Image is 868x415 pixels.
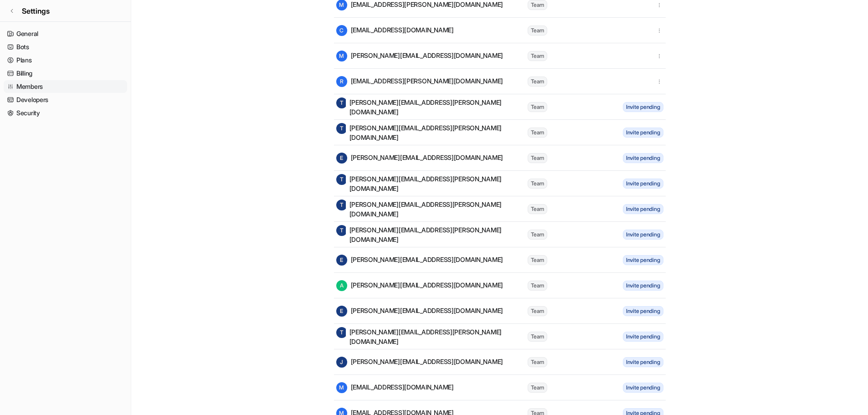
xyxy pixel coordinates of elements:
[623,230,663,240] span: Invite pending
[4,27,127,40] a: General
[336,382,454,393] div: [EMAIL_ADDRESS][DOMAIN_NAME]
[336,225,347,236] span: T
[336,76,347,87] span: R
[336,280,347,291] span: A
[336,306,503,317] div: [PERSON_NAME][EMAIL_ADDRESS][DOMAIN_NAME]
[4,80,127,93] a: Members
[528,332,547,342] span: Team
[336,97,347,108] span: T
[623,357,663,367] span: Invite pending
[528,51,547,61] span: Team
[528,230,547,240] span: Team
[4,41,127,53] a: Bots
[528,128,547,138] span: Team
[623,179,663,189] span: Invite pending
[336,327,347,338] span: T
[336,255,503,266] div: [PERSON_NAME][EMAIL_ADDRESS][DOMAIN_NAME]
[528,204,547,214] span: Team
[336,51,347,61] span: M
[528,383,547,393] span: Team
[528,281,547,291] span: Team
[623,102,663,112] span: Invite pending
[336,200,527,219] div: [PERSON_NAME][EMAIL_ADDRESS][PERSON_NAME][DOMAIN_NAME]
[528,357,547,367] span: Team
[336,200,347,210] span: T
[4,107,127,119] a: Security
[336,25,454,36] div: [EMAIL_ADDRESS][DOMAIN_NAME]
[336,153,503,164] div: [PERSON_NAME][EMAIL_ADDRESS][DOMAIN_NAME]
[336,327,527,346] div: [PERSON_NAME][EMAIL_ADDRESS][PERSON_NAME][DOMAIN_NAME]
[336,123,347,134] span: T
[528,179,547,189] span: Team
[623,153,663,163] span: Invite pending
[336,174,347,185] span: T
[336,306,347,317] span: E
[22,5,50,16] span: Settings
[623,332,663,342] span: Invite pending
[623,255,663,265] span: Invite pending
[623,383,663,393] span: Invite pending
[4,93,127,106] a: Developers
[528,255,547,265] span: Team
[623,128,663,138] span: Invite pending
[336,97,527,117] div: [PERSON_NAME][EMAIL_ADDRESS][PERSON_NAME][DOMAIN_NAME]
[336,357,347,368] span: J
[528,77,547,87] span: Team
[336,51,503,61] div: [PERSON_NAME][EMAIL_ADDRESS][DOMAIN_NAME]
[528,26,547,36] span: Team
[528,102,547,112] span: Team
[336,153,347,164] span: E
[336,76,503,87] div: [EMAIL_ADDRESS][PERSON_NAME][DOMAIN_NAME]
[336,123,527,142] div: [PERSON_NAME][EMAIL_ADDRESS][PERSON_NAME][DOMAIN_NAME]
[336,255,347,266] span: E
[336,357,503,368] div: [PERSON_NAME][EMAIL_ADDRESS][DOMAIN_NAME]
[336,225,527,244] div: [PERSON_NAME][EMAIL_ADDRESS][PERSON_NAME][DOMAIN_NAME]
[4,54,127,67] a: Plans
[623,281,663,291] span: Invite pending
[336,382,347,393] span: M
[623,204,663,214] span: Invite pending
[528,306,547,316] span: Team
[336,280,503,291] div: [PERSON_NAME][EMAIL_ADDRESS][DOMAIN_NAME]
[528,153,547,163] span: Team
[336,174,527,193] div: [PERSON_NAME][EMAIL_ADDRESS][PERSON_NAME][DOMAIN_NAME]
[4,67,127,80] a: Billing
[336,25,347,36] span: C
[623,306,663,316] span: Invite pending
